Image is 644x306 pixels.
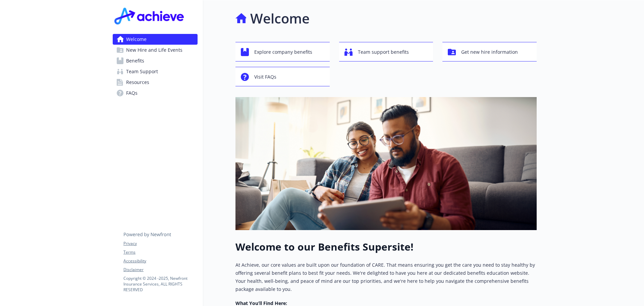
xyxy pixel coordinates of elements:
h1: Welcome to our Benefits Supersite! [235,241,537,253]
span: FAQs [126,88,138,98]
button: Team support benefits [339,42,433,61]
span: Resources [126,77,149,88]
a: Welcome [113,34,198,45]
button: Explore company benefits [235,42,330,61]
p: At Achieve, our core values are built upon our foundation of CARE. That means ensuring you get th... [235,261,537,293]
a: New Hire and Life Events [113,45,198,55]
span: Team support benefits [358,46,409,58]
a: Resources [113,77,198,88]
a: FAQs [113,88,198,98]
span: Explore company benefits [254,46,312,58]
h1: Welcome [250,8,310,29]
img: overview page banner [235,97,537,230]
span: Get new hire information [461,46,518,58]
span: New Hire and Life Events [126,45,182,55]
p: Copyright © 2024 - 2025 , Newfront Insurance Services, ALL RIGHTS RESERVED [123,275,197,293]
a: Benefits [113,55,198,66]
span: Team Support [126,66,158,77]
a: Team Support [113,66,198,77]
a: Privacy [123,241,197,247]
span: Benefits [126,55,144,66]
a: Disclaimer [123,267,197,273]
button: Visit FAQs [235,67,330,86]
a: Accessibility [123,258,197,264]
a: Terms [123,249,197,255]
span: Visit FAQs [254,71,276,83]
button: Get new hire information [442,42,537,61]
span: Welcome [126,34,147,45]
